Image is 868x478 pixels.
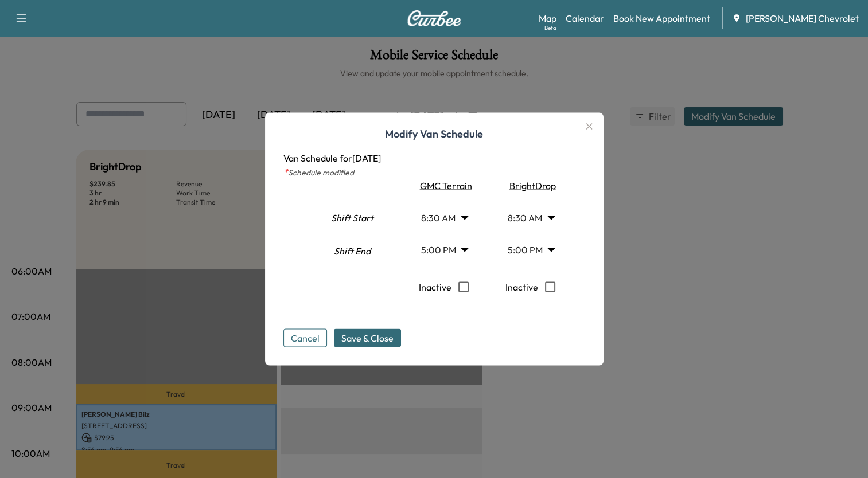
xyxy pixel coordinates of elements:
[539,11,556,25] a: MapBeta
[409,202,478,234] div: 8:30 AM
[407,10,462,26] img: Curbee Logo
[283,329,327,347] button: Cancel
[419,275,451,299] p: Inactive
[489,179,571,193] div: BrightDrop
[496,234,565,266] div: 5:00 PM
[341,331,394,345] span: Save & Close
[746,11,859,25] span: [PERSON_NAME] Chevrolet
[505,275,538,299] p: Inactive
[403,179,485,193] div: GMC Terrain
[613,11,710,25] a: Book New Appointment
[311,203,394,237] div: Shift Start
[283,126,585,151] h1: Modify Van Schedule
[283,165,585,179] p: Schedule modified
[334,329,401,347] button: Save & Close
[283,151,585,165] p: Van Schedule for [DATE]
[409,234,478,266] div: 5:00 PM
[496,202,565,234] div: 8:30 AM
[311,240,394,274] div: Shift End
[544,23,556,32] div: Beta
[566,11,604,25] a: Calendar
